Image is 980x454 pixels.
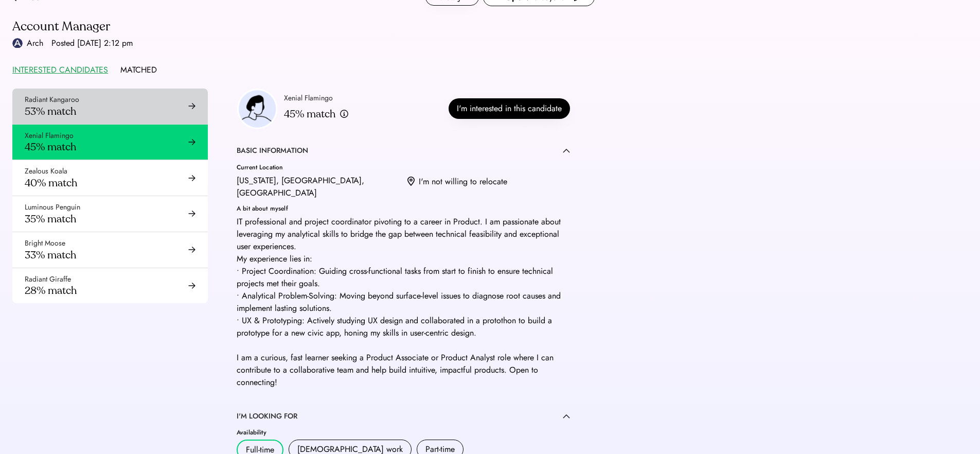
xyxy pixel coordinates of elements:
[25,141,76,153] div: 45% match
[12,19,595,35] div: Account Manager
[12,38,23,48] img: Logo_Blue_1.png
[237,146,308,156] div: BASIC INFORMATION
[188,102,195,110] img: arrow-right-black.svg
[25,274,71,285] div: Radiant Giraffe
[237,429,570,435] div: Availability
[188,174,195,182] img: arrow-right-black.svg
[563,414,570,418] img: caret-up.svg
[340,109,349,119] img: info.svg
[237,205,570,212] div: A bit about myself
[563,148,570,153] img: caret-up.svg
[237,216,570,389] div: IT professional and project coordinator pivoting to a career in Product. I am passionate about le...
[237,89,278,129] img: employer-headshot-placeholder.png
[237,411,297,422] div: I'M LOOKING FOR
[25,177,77,189] div: 40% match
[237,164,399,170] div: Current Location
[12,64,108,76] div: INTERESTED CANDIDATES
[120,64,157,76] div: MATCHED
[25,202,80,213] div: Luminous Penguin
[284,108,335,120] div: 45% match
[25,166,67,177] div: Zealous Koala
[51,37,133,49] div: Posted [DATE] 2:12 pm
[25,284,77,297] div: 28% match
[449,98,570,119] button: I'm interested in this candidate
[25,213,76,225] div: 35% match
[188,210,195,217] img: arrow-right-black.svg
[25,249,76,261] div: 33% match
[188,246,195,253] img: arrow-right-black.svg
[25,105,76,118] div: 53% match
[188,138,195,146] img: arrow-right-black.svg
[237,174,399,199] div: [US_STATE], [GEOGRAPHIC_DATA], [GEOGRAPHIC_DATA]
[188,282,195,289] img: arrow-right-black.svg
[25,131,74,141] div: Xenial Flamingo
[284,93,333,103] div: Xenial Flamingo
[25,238,65,249] div: Bright Moose
[407,177,415,187] img: location.svg
[25,95,79,105] div: Radiant Kangaroo
[27,37,43,49] div: Arch
[419,176,507,188] div: I'm not willing to relocate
